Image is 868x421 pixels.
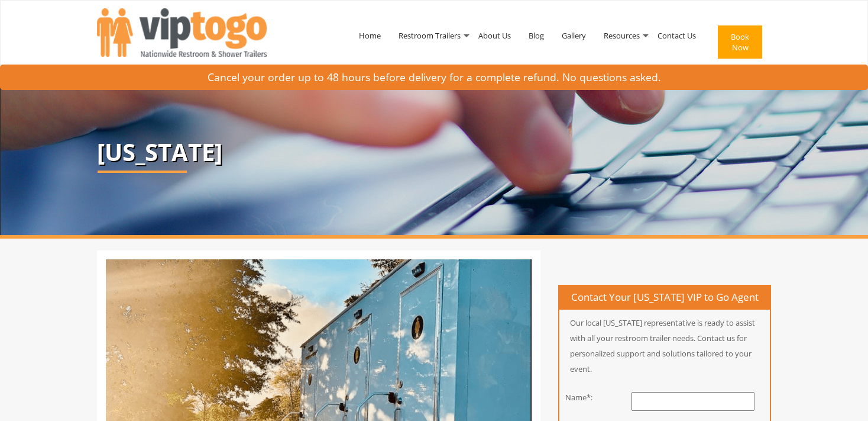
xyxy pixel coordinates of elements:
[350,5,390,66] a: Home
[705,5,771,84] a: Book Now
[821,374,868,421] button: Live Chat
[97,8,267,57] img: VIPTOGO
[553,5,595,66] a: Gallery
[649,5,705,66] a: Contact Us
[718,25,762,59] button: Book Now
[559,286,770,310] h4: Contact Your [US_STATE] VIP to Go Agent
[559,315,770,377] p: Our local [US_STATE] representative is ready to assist with all your restroom trailer needs. Cont...
[390,5,469,66] a: Restroom Trailers
[520,5,553,66] a: Blog
[595,5,649,66] a: Resources
[469,5,520,66] a: About Us
[97,139,771,165] p: [US_STATE]
[550,392,608,403] div: Name*:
